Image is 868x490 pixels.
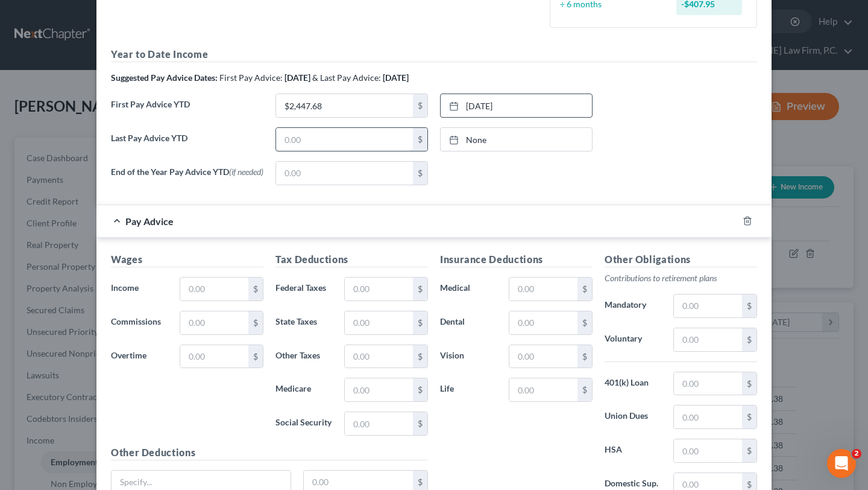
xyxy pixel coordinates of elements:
[345,378,413,401] input: 0.00
[599,372,667,396] label: 401(k) Loan
[852,449,861,459] span: 2
[248,345,263,368] div: $
[742,372,756,395] div: $
[269,378,338,402] label: Medicare
[577,378,592,401] div: $
[248,278,263,301] div: $
[111,47,757,62] h5: Year to Date Income
[674,406,742,428] input: 0.00
[285,72,310,83] strong: [DATE]
[125,215,174,227] span: Pay Advice
[434,345,503,369] label: Vision
[105,127,269,161] label: Last Pay Advice YTD
[276,128,413,151] input: 0.00
[111,282,139,293] span: Income
[275,252,428,267] h5: Tax Deductions
[248,311,263,334] div: $
[434,378,503,402] label: Life
[229,167,263,177] span: (if needed)
[105,311,174,335] label: Commissions
[509,278,577,301] input: 0.00
[742,439,756,462] div: $
[605,272,757,284] p: Contributions to retirement plans
[440,252,593,267] h5: Insurance Deductions
[434,277,503,301] label: Medical
[413,278,427,301] div: $
[441,128,592,151] a: None
[180,311,248,334] input: 0.00
[509,345,577,368] input: 0.00
[345,345,413,368] input: 0.00
[111,72,218,83] strong: Suggested Pay Advice Dates:
[180,345,248,368] input: 0.00
[413,162,427,185] div: $
[599,439,667,463] label: HSA
[105,161,269,195] label: End of the Year Pay Advice YTD
[742,294,756,317] div: $
[599,294,667,318] label: Mandatory
[742,328,756,351] div: $
[276,94,413,117] input: 0.00
[413,128,427,151] div: $
[269,277,338,301] label: Federal Taxes
[345,278,413,301] input: 0.00
[111,252,263,267] h5: Wages
[269,345,338,369] label: Other Taxes
[509,378,577,401] input: 0.00
[219,72,283,83] span: First Pay Advice:
[441,94,592,117] a: [DATE]
[599,405,667,429] label: Union Dues
[674,328,742,351] input: 0.00
[276,162,413,185] input: 0.00
[111,445,428,460] h5: Other Deductions
[742,406,756,428] div: $
[413,311,427,334] div: $
[345,412,413,435] input: 0.00
[509,311,577,334] input: 0.00
[345,311,413,334] input: 0.00
[434,311,503,335] label: Dental
[105,94,269,127] label: First Pay Advice YTD
[312,72,381,83] span: & Last Pay Advice:
[413,345,427,368] div: $
[413,94,427,117] div: $
[180,278,248,301] input: 0.00
[827,449,856,478] iframe: Intercom live chat
[105,345,174,369] label: Overtime
[383,72,409,83] strong: [DATE]
[413,412,427,435] div: $
[269,311,338,335] label: State Taxes
[605,252,757,267] h5: Other Obligations
[599,328,667,352] label: Voluntary
[577,278,592,301] div: $
[269,412,338,436] label: Social Security
[674,372,742,395] input: 0.00
[413,378,427,401] div: $
[674,439,742,462] input: 0.00
[674,294,742,317] input: 0.00
[577,345,592,368] div: $
[577,311,592,334] div: $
